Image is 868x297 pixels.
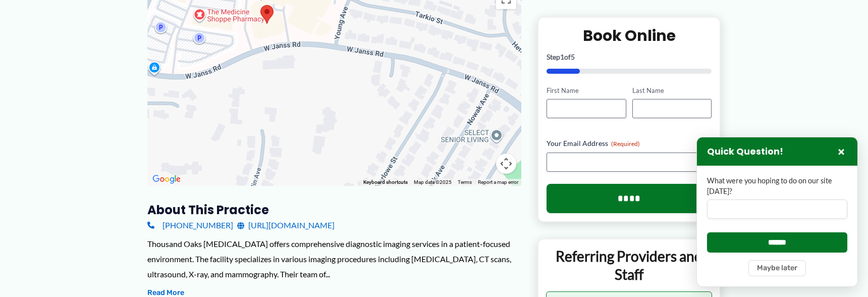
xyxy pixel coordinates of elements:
[560,52,564,61] span: 1
[150,173,183,186] a: Open this area in Google Maps (opens a new window)
[748,260,806,276] button: Maybe later
[611,140,640,147] span: (Required)
[571,52,575,61] span: 5
[147,236,521,281] div: Thousand Oaks [MEDICAL_DATA] offers comprehensive diagnostic imaging services in a patient-focuse...
[707,176,847,196] label: What were you hoping to do on our site [DATE]?
[547,53,712,60] p: Step of
[496,154,516,174] button: Map camera controls
[835,145,847,158] button: Close
[147,218,233,233] a: [PHONE_NUMBER]
[707,146,783,158] h3: Quick Question!
[237,218,335,233] a: [URL][DOMAIN_NAME]
[546,247,712,284] p: Referring Providers and Staff
[478,179,518,185] a: Report a map error
[414,179,452,185] span: Map data ©2025
[363,179,408,186] button: Keyboard shortcuts
[547,85,626,95] label: First Name
[632,85,712,95] label: Last Name
[547,138,712,148] label: Your Email Address
[547,25,712,45] h2: Book Online
[150,173,183,186] img: Google
[458,179,472,185] a: Terms (opens in new tab)
[147,202,521,218] h3: About this practice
